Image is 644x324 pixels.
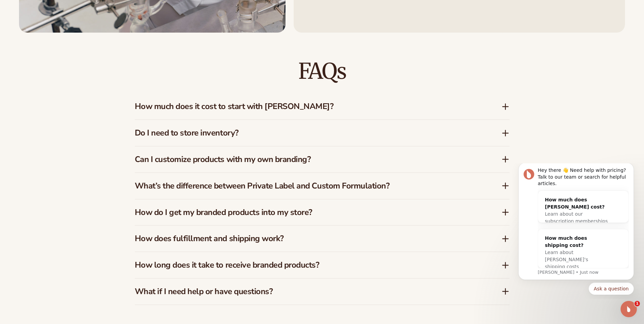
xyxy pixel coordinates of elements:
[135,60,510,83] h2: FAQs
[621,301,637,317] iframe: Intercom live chat
[135,181,481,191] h3: What’s the difference between Private Label and Custom Formulation?
[634,301,640,306] span: 1
[30,106,121,112] p: Message from Lee, sent Just now
[30,28,107,67] div: How much does [PERSON_NAME] cost?Learn about our subscription memberships
[135,208,481,217] h3: How do I get my branded products into my store?
[10,119,126,131] div: Quick reply options
[37,48,99,60] span: Learn about our subscription memberships
[80,119,126,131] button: Quick reply: Ask a question
[508,163,644,299] iframe: Intercom notifications message
[135,102,481,111] h3: How much does it cost to start with [PERSON_NAME]?
[135,155,481,164] h3: Can I customize products with my own branding?
[135,260,481,270] h3: How long does it take to receive branded products?
[135,128,481,138] h3: Do I need to store inventory?
[37,33,100,47] div: How much does [PERSON_NAME] cost?
[37,86,80,106] span: Learn about [PERSON_NAME]'s shipping costs
[37,71,100,86] div: How much does shipping cost?
[135,234,481,244] h3: How does fulfillment and shipping work?
[30,66,107,112] div: How much does shipping cost?Learn about [PERSON_NAME]'s shipping costs
[15,5,26,16] img: Profile image for Lee
[30,4,121,24] div: Hey there 👋 Need help with pricing? Talk to our team or search for helpful articles.
[30,4,121,105] div: Message content
[135,287,481,296] h3: What if I need help or have questions?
